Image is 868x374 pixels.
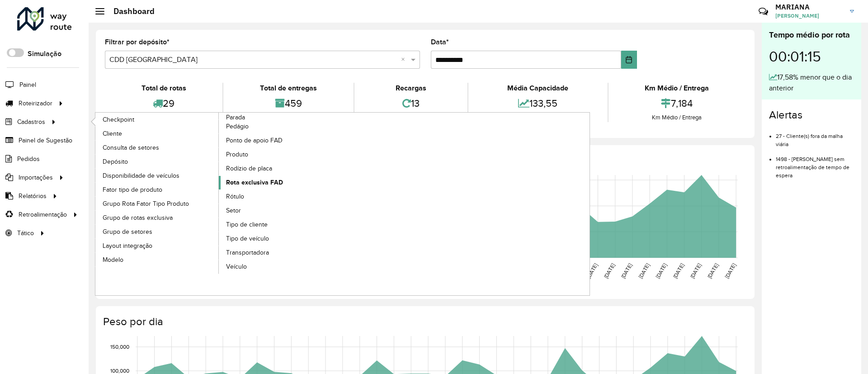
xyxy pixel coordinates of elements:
a: Rótulo [219,190,343,204]
span: Tipo de veículo [226,234,269,243]
span: Fator tipo de produto [103,185,162,194]
span: Disponibilidade de veículos [103,171,179,180]
a: Grupo de setores [95,225,219,238]
div: 00:01:15 [769,41,854,72]
text: 150,000 [110,344,129,350]
a: Grupo Rota Fator Tipo Produto [95,197,219,210]
span: Pedidos [17,154,40,164]
a: Parada [95,113,343,274]
span: Tipo de cliente [226,220,268,229]
span: Consulta de setores [103,143,159,152]
span: Veículo [226,262,247,271]
span: Painel [19,80,36,90]
span: Checkpoint [103,115,134,124]
a: Modelo [95,253,219,266]
span: Cadastros [17,117,45,127]
div: Tempo médio por rota [769,29,854,41]
span: Cliente [103,129,122,138]
span: Retroalimentação [19,210,67,219]
text: [DATE] [585,262,599,279]
span: Painel de Sugestão [19,136,72,145]
div: Críticas? Dúvidas? Elogios? Sugestões? Entre em contato conosco! [651,3,745,27]
h4: Alertas [769,109,854,122]
span: Parada [226,113,245,122]
span: Rota exclusiva FAD [226,178,283,187]
span: Relatórios [19,191,47,201]
text: [DATE] [672,262,685,279]
a: Ponto de apoio FAD [219,134,343,147]
div: Total de rotas [107,83,220,94]
span: Depósito [103,157,128,166]
text: [DATE] [706,262,719,279]
a: Consulta de setores [95,141,219,154]
div: 13 [357,94,465,113]
span: Importações [19,173,53,182]
span: Rótulo [226,192,244,201]
span: Roteirizador [19,99,52,108]
h2: Dashboard [104,6,155,16]
a: Rota exclusiva FAD [219,176,343,189]
a: Cliente [95,127,219,140]
div: Km Médio / Entrega [611,113,743,122]
text: [DATE] [603,262,616,279]
div: Média Capacidade [471,83,605,94]
a: Setor [219,204,343,218]
span: Produto [226,150,248,159]
a: Checkpoint [95,113,219,126]
h3: MARIANA [775,3,843,11]
span: Pedágio [226,122,249,131]
span: Clear all [401,54,409,65]
a: Rodízio de placa [219,162,343,175]
a: Tipo de cliente [219,218,343,232]
span: Grupo de rotas exclusiva [103,213,173,223]
div: Recargas [357,83,465,94]
a: Tipo de veículo [219,232,343,246]
label: Simulação [28,48,61,59]
a: Disponibilidade de veículos [95,169,219,182]
span: Modelo [103,255,123,265]
span: [PERSON_NAME] [775,12,843,20]
span: Transportadora [226,248,269,257]
div: Km Médio / Entrega [611,83,743,94]
a: Layout integração [95,239,219,252]
text: [DATE] [655,262,668,279]
a: Veículo [219,260,343,274]
a: Produto [219,148,343,161]
label: Data [431,37,449,47]
a: Transportadora [219,246,343,260]
text: [DATE] [724,262,737,279]
li: 1498 - [PERSON_NAME] sem retroalimentação de tempo de espera [776,148,854,180]
span: Tático [17,228,34,238]
span: Grupo de setores [103,227,152,237]
button: Choose Date [621,51,637,69]
span: Rodízio de placa [226,164,272,173]
text: [DATE] [637,262,651,279]
a: Depósito [95,155,219,168]
label: Filtrar por depósito [105,37,170,47]
text: [DATE] [689,262,702,279]
a: Grupo de rotas exclusiva [95,211,219,224]
span: Layout integração [103,241,152,251]
text: [DATE] [620,262,633,279]
a: Pedágio [219,120,343,133]
text: 100,000 [110,368,129,374]
div: 29 [107,94,220,113]
h4: Peso por dia [103,315,745,328]
div: Total de entregas [226,83,351,94]
a: Fator tipo de produto [95,183,219,196]
a: Contato Rápido [754,2,773,21]
div: 17,58% menor que o dia anterior [769,72,854,94]
div: 459 [226,94,351,113]
span: Ponto de apoio FAD [226,136,283,145]
li: 27 - Cliente(s) fora da malha viária [776,125,854,148]
span: Setor [226,206,241,215]
div: 7,184 [611,94,743,113]
div: 133,55 [471,94,605,113]
span: Grupo Rota Fator Tipo Produto [103,199,189,208]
